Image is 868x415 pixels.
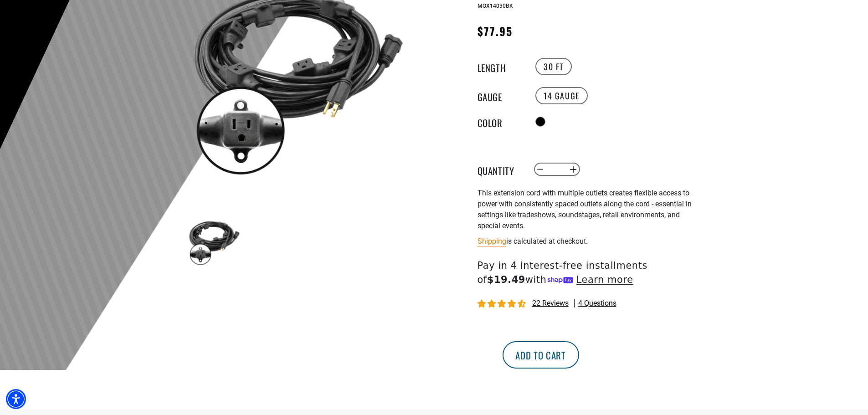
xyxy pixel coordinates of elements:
span: $77.95 [478,23,513,39]
a: Shipping [478,237,506,246]
legend: Color [478,116,523,128]
div: Accessibility Menu [6,389,26,409]
label: 30 FT [535,58,572,75]
legend: Gauge [478,90,523,102]
img: black [188,214,241,267]
label: 14 Gauge [535,87,588,104]
span: This extension cord with multiple outlets creates flexible access to power with consistently spac... [478,189,692,230]
legend: Length [478,61,523,72]
span: 4.73 stars [478,300,528,308]
span: MOX14030BK [478,3,513,9]
span: 22 reviews [532,299,569,307]
button: Add to cart [503,341,579,369]
label: Quantity [478,164,523,175]
div: is calculated at checkout. [478,235,701,247]
span: 4 questions [578,298,616,308]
